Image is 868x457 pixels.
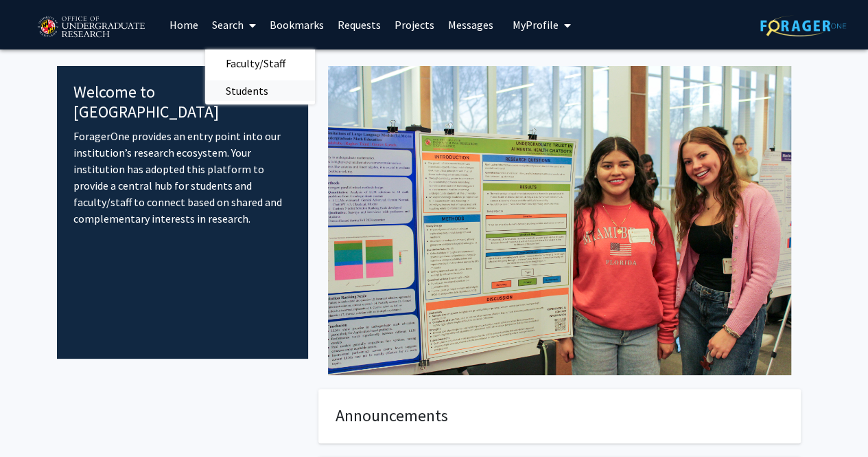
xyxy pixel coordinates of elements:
[336,406,784,426] h4: Announcements
[10,395,58,447] iframe: Chat
[263,1,331,49] a: Bookmarks
[328,66,791,375] img: Cover Image
[205,53,315,74] a: Faculty/Staff
[205,77,289,104] span: Students
[760,15,846,36] img: ForagerOne Logo
[441,1,500,49] a: Messages
[73,82,292,122] h4: Welcome to [GEOGRAPHIC_DATA]
[205,1,263,49] a: Search
[388,1,441,49] a: Projects
[513,18,559,32] span: My Profile
[163,1,205,49] a: Home
[205,80,315,101] a: Students
[205,49,306,77] span: Faculty/Staff
[331,1,388,49] a: Requests
[33,10,149,45] img: University of Maryland Logo
[73,128,292,227] p: ForagerOne provides an entry point into our institution’s research ecosystem. Your institution ha...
